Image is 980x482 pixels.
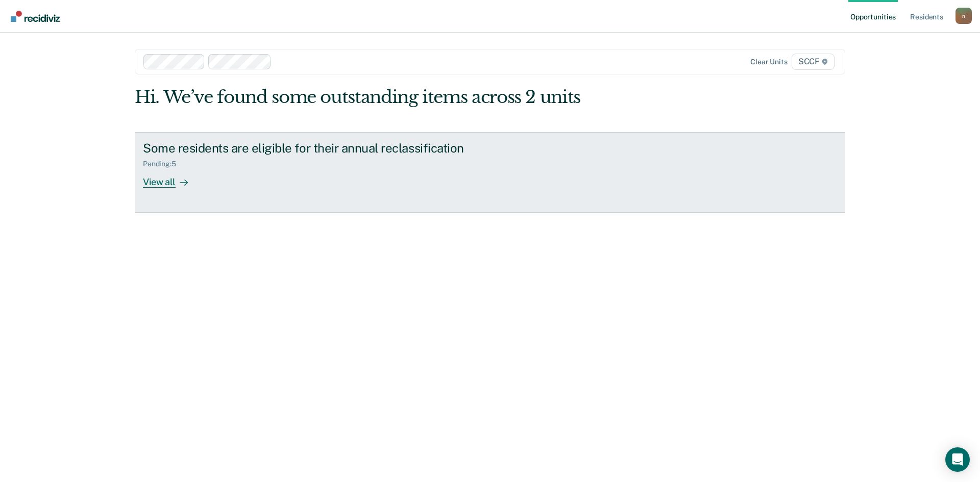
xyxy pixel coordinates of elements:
[955,8,972,24] button: Profile dropdown button
[143,168,200,188] div: View all
[143,141,501,156] div: Some residents are eligible for their annual reclassification
[955,8,972,24] div: n
[750,58,788,66] div: Clear units
[135,132,845,213] a: Some residents are eligible for their annual reclassificationPending:5View all
[792,54,835,70] span: SCCF
[11,11,60,22] img: Recidiviz
[945,447,970,472] div: Open Intercom Messenger
[143,160,184,168] div: Pending : 5
[135,87,703,108] div: Hi. We’ve found some outstanding items across 2 units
